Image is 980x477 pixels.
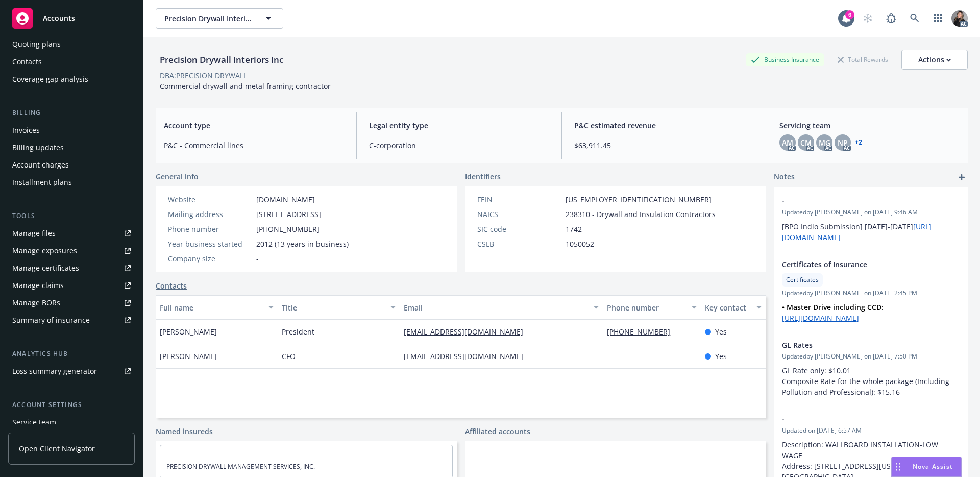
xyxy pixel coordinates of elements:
a: Manage exposures [8,243,135,259]
div: Phone number [168,224,252,234]
a: Manage claims [8,277,135,294]
span: [PHONE_NUMBER] [256,224,320,234]
a: [EMAIL_ADDRESS][DOMAIN_NAME] [404,327,531,337]
div: Billing updates [12,139,64,156]
div: Key contact [705,302,750,313]
a: - [166,452,169,462]
a: Billing updates [8,139,135,156]
div: Precision Drywall Interiors Inc [156,53,287,66]
span: P&C estimated revenue [574,120,754,131]
span: Updated on [DATE] 6:57 AM [782,426,960,435]
a: Loss summary generator [8,363,135,379]
span: CFO [282,351,296,362]
div: Account charges [12,157,69,173]
div: NAICS [477,209,561,220]
a: Accounts [8,4,135,33]
div: Account settings [8,400,135,410]
div: Year business started [168,238,252,249]
a: +2 [855,139,862,146]
a: - [607,351,618,361]
a: Contacts [156,280,187,291]
a: Account charges [8,157,135,173]
span: Account type [164,120,344,131]
div: Loss summary generator [12,363,97,379]
span: Identifiers [465,171,501,182]
div: DBA: PRECISION DRYWALL [160,70,247,81]
div: Summary of insurance [12,312,90,328]
button: Nova Assist [891,457,962,477]
span: 238310 - Drywall and Insulation Contractors [566,209,716,220]
span: Accounts [43,14,75,22]
span: MG [819,137,830,148]
div: Quoting plans [12,36,61,53]
a: Quoting plans [8,36,135,53]
div: Manage BORs [12,295,60,311]
span: CM [800,137,812,148]
div: -Updatedby [PERSON_NAME] on [DATE] 9:46 AM[BPO Indio Submission] [DATE]-[DATE][URL][DOMAIN_NAME] [774,187,968,251]
strong: • Master Drive including CCD: [782,302,884,312]
img: photo [951,10,968,27]
span: 1742 [566,224,582,234]
div: Certificates of InsuranceCertificatesUpdatedby [PERSON_NAME] on [DATE] 2:45 PM• Master Drive incl... [774,251,968,331]
a: Manage certificates [8,260,135,276]
div: 6 [845,10,854,19]
div: Manage files [12,225,56,242]
span: Open Client Navigator [19,443,95,454]
a: Named insureds [156,426,213,437]
span: Yes [715,326,727,337]
span: GL Rates [782,340,933,350]
div: Mailing address [168,209,252,220]
a: Invoices [8,122,135,138]
button: Phone number [603,295,700,320]
span: [PERSON_NAME] [160,326,217,337]
a: Installment plans [8,174,135,190]
span: Updated by [PERSON_NAME] on [DATE] 2:45 PM [782,289,960,298]
p: [BPO Indio Submission] [DATE]-[DATE] [782,221,960,243]
a: [URL][DOMAIN_NAME] [782,313,859,323]
a: Contacts [8,54,135,70]
a: Coverage gap analysis [8,71,135,87]
p: GL Rate only: $10.01 Composite Rate for the whole package (Including Pollution and Professional):... [782,365,960,397]
a: Switch app [928,8,948,29]
div: CSLB [477,238,561,249]
span: C-corporation [369,140,549,151]
div: Manage certificates [12,260,79,276]
span: PRECISION DRYWALL MANAGEMENT SERVICES, INC. [166,462,446,471]
button: Actions [901,50,968,70]
button: Title [278,295,400,320]
button: Full name [156,295,278,320]
a: Start snowing [857,8,878,29]
span: Certificates of Insurance [782,259,933,270]
span: 1050052 [566,238,594,249]
a: Manage BORs [8,295,135,311]
div: Company size [168,253,252,264]
span: Servicing team [779,120,960,131]
div: Analytics hub [8,349,135,359]
div: Website [168,194,252,205]
span: Certificates [786,275,819,284]
span: President [282,326,314,337]
div: Installment plans [12,174,72,190]
span: AM [782,137,793,148]
span: NP [838,137,848,148]
a: Summary of insurance [8,312,135,328]
div: Total Rewards [832,53,893,66]
span: 2012 (13 years in business) [256,238,349,249]
span: Legal entity type [369,120,549,131]
a: Search [904,8,925,29]
div: Email [404,302,587,313]
a: Service team [8,414,135,431]
a: [EMAIL_ADDRESS][DOMAIN_NAME] [404,351,531,361]
span: [STREET_ADDRESS] [256,209,321,220]
div: FEIN [477,194,561,205]
div: Full name [160,302,262,313]
div: Actions [918,50,951,69]
span: [US_EMPLOYER_IDENTIFICATION_NUMBER] [566,194,712,205]
div: Invoices [12,122,40,138]
span: Updated by [PERSON_NAME] on [DATE] 7:50 PM [782,352,960,361]
a: [PHONE_NUMBER] [607,327,678,337]
div: SIC code [477,224,561,234]
button: Precision Drywall Interiors Inc [156,8,283,29]
div: Drag to move [892,457,904,476]
span: [PERSON_NAME] [160,351,217,362]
